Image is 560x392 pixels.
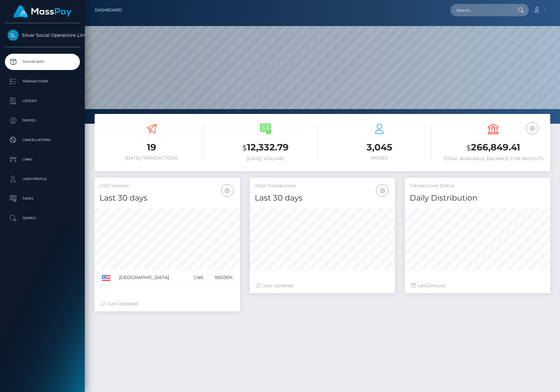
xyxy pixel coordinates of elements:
h6: Total Available Balance for Payouts [441,156,545,161]
div: Just Updated [256,282,389,289]
td: [GEOGRAPHIC_DATA] [117,270,187,285]
p: Transactions [8,77,77,86]
a: Transactions [5,73,80,90]
h6: [DATE] Volume [213,156,317,161]
h5: USD Volume [99,183,235,189]
a: Search [5,210,80,226]
h3: 266,849.41 [441,141,545,154]
div: Just Updated [101,301,234,307]
a: Links [5,151,80,168]
p: Taxes [8,194,77,203]
p: Dashboard [8,57,77,67]
h4: Daily Distribution [410,192,545,204]
a: Dashboard [5,54,80,70]
p: Payees [8,116,77,125]
p: User Profile [8,174,77,184]
div: Last hours [411,282,544,289]
small: $ [466,143,471,152]
td: 100.00% [206,270,235,285]
a: Taxes [5,190,80,207]
h5: Total Transactions [255,183,390,189]
input: Search... [450,4,512,16]
h4: Last 30 days [99,192,235,204]
img: Silver Social Operations Limited [8,30,19,41]
p: Links [8,155,77,164]
a: Cancellations [5,132,80,148]
small: $ [242,143,247,152]
td: 1,146 [187,270,206,285]
img: US.png [102,275,111,281]
span: 24 [427,283,432,288]
h3: 3,045 [327,141,431,154]
span: Silver Social Operations Limited [5,32,80,38]
h6: Payees [327,155,431,161]
p: Ledger [8,96,77,106]
a: User Profile [5,171,80,187]
p: Cancellations [8,135,77,145]
h3: 12,332.79 [213,141,317,154]
a: Dashboard [95,3,122,17]
h3: 19 [99,141,204,154]
img: MassPay Logo [13,5,71,18]
h6: [DATE] Transactions [99,155,204,161]
p: Search [8,213,77,223]
h4: Last 30 days [255,192,390,204]
h5: Transactions Status [410,183,545,189]
a: Payees [5,112,80,129]
a: Ledger [5,93,80,109]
